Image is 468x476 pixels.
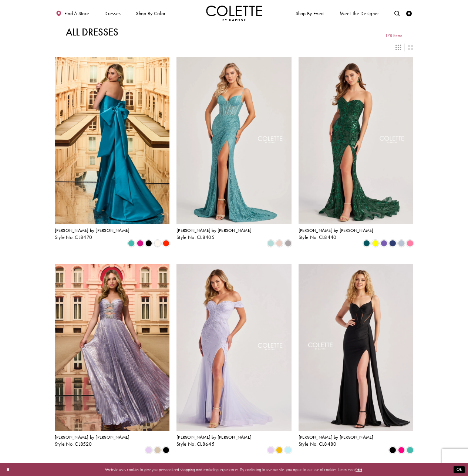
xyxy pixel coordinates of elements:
i: Rose [276,240,283,247]
a: Visit Colette by Daphne Style No. CL8470 Page [55,57,170,224]
a: Visit Colette by Daphne Style No. CL8405 Page [176,57,292,224]
span: Shop by color [136,11,165,16]
h1: All Dresses [66,27,118,38]
i: Buttercup [276,447,283,453]
span: Style No. CL8520 [55,441,92,447]
span: [PERSON_NAME] by [PERSON_NAME] [55,227,130,233]
a: Check Wishlist [405,6,414,21]
span: [PERSON_NAME] by [PERSON_NAME] [299,434,374,440]
i: Sea Glass [267,240,274,247]
span: Shop By Event [294,6,326,21]
span: Style No. CL8645 [176,441,215,447]
a: here [356,467,362,472]
i: Black [145,240,152,247]
a: Meet the designer [339,6,381,21]
span: [PERSON_NAME] by [PERSON_NAME] [176,227,252,233]
a: Visit Colette by Daphne Style No. CL8480 Page [299,264,414,431]
span: 178 items [385,33,402,38]
div: Colette by Daphne Style No. CL8440 [299,228,374,240]
span: [PERSON_NAME] by [PERSON_NAME] [176,434,252,440]
i: Black [163,447,169,453]
i: Turquoise [128,240,135,247]
span: Shop By Event [296,11,325,16]
span: Dresses [103,6,122,21]
a: Visit Home Page [206,6,262,21]
i: Turquoise [407,447,413,453]
i: Violet [381,240,387,247]
span: Style No. CL8480 [299,441,337,447]
span: Switch layout to 2 columns [408,45,413,50]
div: Colette by Daphne Style No. CL8520 [55,435,130,447]
i: Diamond White [154,240,161,247]
div: Colette by Daphne Style No. CL8470 [55,228,130,240]
span: Switch layout to 3 columns [395,45,401,50]
a: Visit Colette by Daphne Style No. CL8645 Page [176,264,292,431]
div: Colette by Daphne Style No. CL8480 [299,435,374,447]
span: Dresses [104,11,121,16]
a: Find a store [55,6,91,21]
span: Shop by color [135,6,167,21]
p: Website uses cookies to give you personalized shopping and marketing experiences. By continuing t... [40,466,428,473]
a: Visit Colette by Daphne Style No. CL8440 Page [299,57,414,224]
span: [PERSON_NAME] by [PERSON_NAME] [55,434,130,440]
i: Scarlet [163,240,169,247]
span: Find a store [64,11,90,16]
button: Submit Dialog [454,466,465,473]
i: Cotton Candy [407,240,413,247]
img: Colette by Daphne [206,6,262,21]
i: Black [389,447,396,453]
span: Style No. CL8405 [176,234,215,240]
button: Close Dialog [3,465,13,475]
span: Style No. CL8440 [299,234,337,240]
div: Layout Controls [51,41,417,53]
i: Smoke [285,240,292,247]
div: Colette by Daphne Style No. CL8405 [176,228,252,240]
i: Gold Dust [154,447,161,453]
i: Fuchsia [137,240,144,247]
i: Ice Blue [398,240,405,247]
span: [PERSON_NAME] by [PERSON_NAME] [299,227,374,233]
i: Lilac [267,447,274,453]
a: Toggle search [393,6,401,21]
i: Spruce [363,240,370,247]
div: Colette by Daphne Style No. CL8645 [176,435,252,447]
a: Visit Colette by Daphne Style No. CL8520 Page [55,264,170,431]
i: Yellow [372,240,378,247]
i: Lilac [145,447,152,453]
span: Meet the designer [340,11,379,16]
i: Light Blue [285,447,292,453]
span: Style No. CL8470 [55,234,92,240]
i: Hot Pink [398,447,405,453]
i: Navy Blue [389,240,396,247]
